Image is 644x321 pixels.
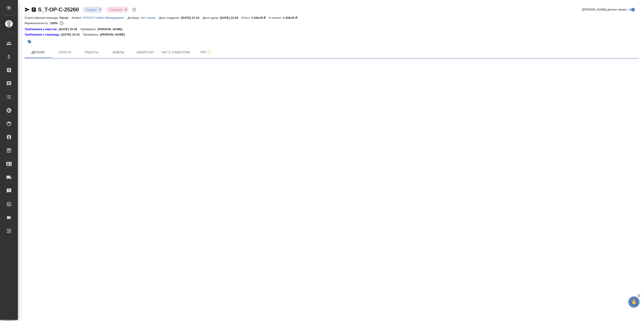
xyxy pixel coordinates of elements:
div: Создан [106,7,129,13]
p: РУСАЛ Глобал Менеджмент [83,16,128,19]
a: Требования к переводу: [25,32,61,37]
div: Нажми, чтобы открыть папку с инструкцией [25,32,61,37]
button: Доп статусы указывают на важность/срочность заказа [131,7,137,13]
p: Проверено: [83,32,100,37]
p: Договор: [128,16,141,19]
a: Кит языки [141,16,159,19]
button: Скопировать ссылку для ЯМессенджера [25,7,30,12]
p: 100% [50,21,59,25]
a: S_T-OP-C-25260 [38,6,79,13]
span: 🙏 [630,297,638,307]
span: Работы [81,50,102,55]
div: Нажми, чтобы открыть папку с инструкцией [25,27,59,31]
p: Кит языки [141,16,159,19]
svg: Подписаться [206,50,212,55]
p: [DATE] 10:15 [61,32,83,37]
span: [PERSON_NAME] детали заказа [582,7,627,12]
p: Клиент: [72,16,83,19]
p: [DATE] 15:38 [59,27,80,31]
button: 0.00 RUB; [59,20,65,26]
p: 3 438,00 ₽ [251,16,269,19]
p: Итого: [241,16,251,19]
span: Детали [27,50,49,55]
a: РУСАЛ Глобал Менеджмент [83,16,128,19]
button: 🙏 [628,296,640,308]
p: [DATE] 22:20 [220,16,242,19]
p: Русал [60,16,72,19]
button: Срочный [108,8,123,12]
p: [PERSON_NAME] [97,27,126,31]
button: Добавить тэг [25,37,34,47]
button: Создан [85,8,97,12]
p: Дата сдачи: [203,16,220,19]
p: 3 438,00 ₽ [283,16,301,19]
p: [PERSON_NAME] [100,32,128,37]
span: Smartcat [135,50,156,55]
p: [DATE] 21:16 [181,16,203,19]
p: Проверено: [80,27,98,31]
p: Маржинальность: [25,21,50,25]
span: Чат [195,49,217,55]
span: Услуги [54,50,76,55]
p: К оплате: [269,16,283,19]
span: Чат с клиентом [161,50,190,55]
div: Создан [83,7,103,13]
p: Дата создания: [159,16,181,19]
button: Скопировать ссылку [31,7,36,12]
a: Требования к верстке: [25,27,59,31]
span: Файлы [108,50,129,55]
p: Ответственная команда: [25,16,60,19]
